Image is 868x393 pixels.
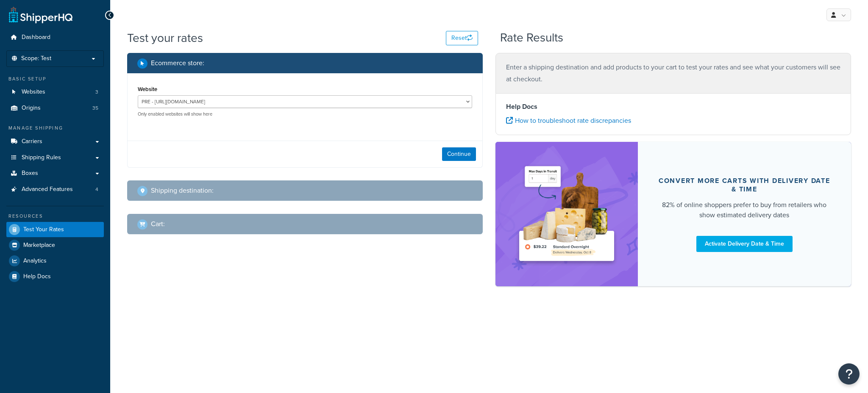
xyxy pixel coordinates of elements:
[6,166,104,181] a: Boxes
[22,138,42,145] span: Carriers
[446,31,478,45] button: Reset
[22,89,45,96] span: Websites
[6,150,104,166] a: Shipping Rules
[6,75,104,83] div: Basic Setup
[6,182,104,197] li: Advanced Features
[6,213,104,220] div: Resources
[6,100,104,116] a: Origins35
[21,55,51,62] span: Scope: Test
[22,170,38,177] span: Boxes
[696,236,793,252] a: Activate Delivery Date & Time
[95,89,98,96] span: 3
[6,238,104,253] a: Marketplace
[95,186,98,193] span: 4
[22,34,50,41] span: Dashboard
[506,116,631,125] a: How to troubleshoot rate discrepancies
[6,30,104,45] a: Dashboard
[838,363,860,385] button: Open Resource Center
[6,182,104,197] a: Advanced Features4
[127,30,203,46] h1: Test your rates
[138,86,157,92] label: Website
[23,242,55,249] span: Marketplace
[6,125,104,132] div: Manage Shipping
[6,269,104,284] a: Help Docs
[506,61,840,85] p: Enter a shipping destination and add products to your cart to test your rates and see what your c...
[500,31,563,44] h2: Rate Results
[658,200,831,220] div: 82% of online shoppers prefer to buy from retailers who show estimated delivery dates
[6,222,104,237] a: Test Your Rates
[92,105,98,112] span: 35
[23,273,51,280] span: Help Docs
[6,253,104,268] a: Analytics
[151,59,204,67] h2: Ecommerce store :
[22,105,41,112] span: Origins
[151,220,165,228] h2: Cart :
[22,154,61,161] span: Shipping Rules
[514,155,620,274] img: feature-image-ddt-36eae7f7280da8017bfb280eaccd9c446f90b1fe08728e4019434db127062ab4.png
[22,186,73,193] span: Advanced Features
[6,84,104,100] li: Websites
[442,147,476,161] button: Continue
[23,226,64,233] span: Test Your Rates
[138,111,472,117] p: Only enabled websites will show here
[658,177,831,194] div: Convert more carts with delivery date & time
[506,102,840,112] h4: Help Docs
[151,187,214,194] h2: Shipping destination :
[6,134,104,149] a: Carriers
[6,100,104,116] li: Origins
[23,257,47,265] span: Analytics
[6,84,104,100] a: Websites3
